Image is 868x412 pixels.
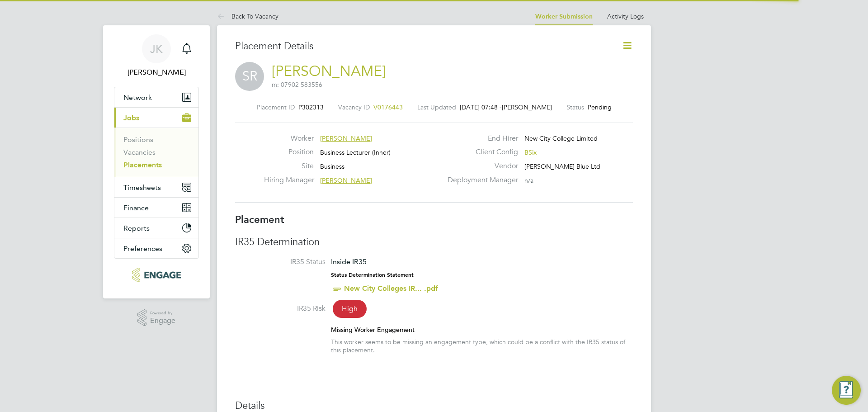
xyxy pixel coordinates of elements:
[123,93,152,102] span: Network
[123,161,162,169] a: Placements
[114,67,199,78] span: Joel Kinsella
[442,161,518,171] label: Vendor
[235,40,608,53] h3: Placement Details
[123,204,149,212] span: Finance
[373,103,403,111] span: V0176443
[298,103,324,111] span: P302313
[264,147,314,157] label: Position
[123,224,150,232] span: Reports
[320,134,372,142] span: [PERSON_NAME]
[114,238,198,258] button: Preferences
[235,304,325,313] label: IR35 Risk
[524,148,537,156] span: BSix
[442,134,518,143] label: End Hirer
[331,326,633,334] div: Missing Worker Engagement
[123,148,156,156] a: Vacancies
[150,309,175,317] span: Powered by
[524,176,533,185] span: n/a
[417,103,456,111] label: Last Updated
[272,81,322,89] span: m: 07902 583556
[132,268,180,282] img: henry-blue-logo-retina.png
[114,87,198,107] button: Network
[123,135,153,144] a: Positions
[150,43,163,55] span: JK
[320,148,391,156] span: Business Lecturer (Inner)
[588,103,612,111] span: Pending
[123,183,161,192] span: Timesheets
[460,103,502,111] span: [DATE] 07:48 -
[607,12,644,20] a: Activity Logs
[566,103,584,111] label: Status
[114,128,198,177] div: Jobs
[114,198,198,218] button: Finance
[114,268,199,282] a: Go to home page
[137,309,176,327] a: Powered byEngage
[333,300,367,318] span: High
[114,34,199,78] a: JK[PERSON_NAME]
[103,25,210,298] nav: Main navigation
[344,284,438,293] a: New City Colleges IR... .pdf
[320,162,344,170] span: Business
[320,176,372,185] span: [PERSON_NAME]
[331,257,367,266] span: Inside IR35
[502,103,552,111] span: [PERSON_NAME]
[331,338,633,354] div: This worker seems to be missing an engagement type, which could be a conflict with the IR35 statu...
[114,218,198,238] button: Reports
[524,162,600,170] span: [PERSON_NAME] Blue Ltd
[235,213,284,226] b: Placement
[257,103,295,111] label: Placement ID
[235,236,633,249] h3: IR35 Determination
[264,134,314,143] label: Worker
[524,134,598,142] span: New City College Limited
[338,103,370,111] label: Vacancy ID
[235,257,325,267] label: IR35 Status
[442,175,518,185] label: Deployment Manager
[150,317,175,325] span: Engage
[264,161,314,171] label: Site
[114,177,198,197] button: Timesheets
[264,175,314,185] label: Hiring Manager
[123,114,139,122] span: Jobs
[123,244,162,253] span: Preferences
[217,12,278,20] a: Back To Vacancy
[114,108,198,128] button: Jobs
[832,376,861,405] button: Engage Resource Center
[535,13,593,20] a: Worker Submission
[442,147,518,157] label: Client Config
[235,62,264,91] span: SR
[331,272,414,278] strong: Status Determination Statement
[272,62,386,80] a: [PERSON_NAME]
